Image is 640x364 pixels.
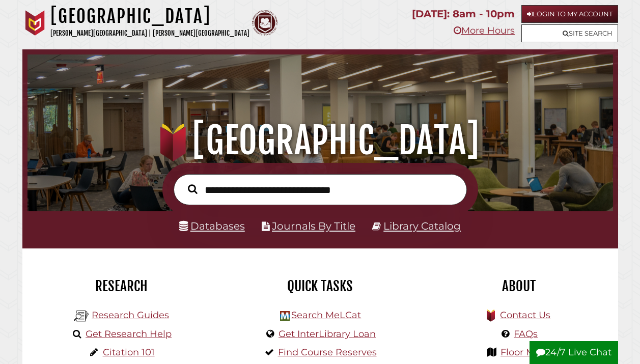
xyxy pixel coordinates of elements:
a: FAQs [514,328,538,340]
a: More Hours [454,25,515,36]
i: Search [188,184,198,194]
img: Calvin Theological Seminary [252,10,277,36]
a: Search MeLCat [291,310,361,321]
a: Get InterLibrary Loan [279,328,376,340]
a: Login to My Account [521,5,618,23]
a: Citation 101 [103,347,155,358]
p: [DATE]: 8am - 10pm [412,5,515,23]
img: Hekman Library Logo [74,309,89,324]
a: Journals By Title [272,220,355,232]
p: [PERSON_NAME][GEOGRAPHIC_DATA] | [PERSON_NAME][GEOGRAPHIC_DATA] [50,27,249,39]
h2: About [427,277,610,295]
a: Research Guides [92,310,169,321]
img: Hekman Library Logo [280,311,290,321]
a: Library Catalog [383,220,461,232]
button: Search [183,182,203,197]
a: Floor Maps [500,347,551,358]
a: Site Search [521,24,618,42]
a: Databases [179,220,245,232]
h2: Quick Tasks [229,277,412,295]
a: Find Course Reserves [278,347,377,358]
h2: Research [30,277,213,295]
a: Get Research Help [86,328,172,340]
h1: [GEOGRAPHIC_DATA] [37,118,603,163]
a: Contact Us [500,310,550,321]
h1: [GEOGRAPHIC_DATA] [50,5,249,27]
img: Calvin University [22,10,48,36]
